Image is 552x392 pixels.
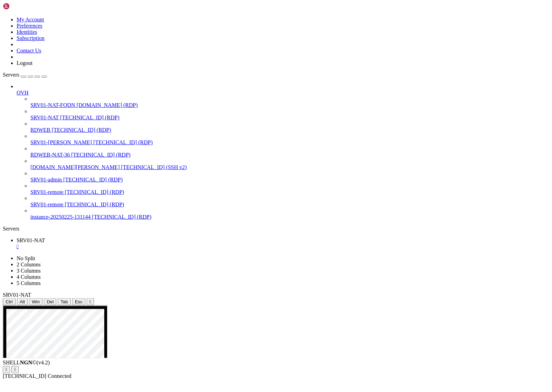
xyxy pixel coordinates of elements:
[14,367,16,372] div: 
[92,214,151,220] span: [TECHNICAL_ID] (RDP)
[30,189,549,195] a: SRV01-remote [TECHNICAL_ID] (RDP)
[30,189,64,195] span: SRV01-remote
[30,177,62,183] span: SRV01-admin
[17,244,549,250] a: 
[89,299,91,304] div: 
[6,367,7,372] div: 
[17,268,41,274] a: 3 Columns
[17,237,45,243] span: SRV01-NAT
[30,127,549,133] a: RDWEB [TECHNICAL_ID] (RDP)
[3,366,10,373] button: 
[30,177,549,183] a: SRV01-admin [TECHNICAL_ID] (RDP)
[30,208,549,220] li: instance-20250225-131144 [TECHNICAL_ID] (RDP)
[30,202,549,208] a: SRV01-remote [TECHNICAL_ID] (RDP)
[3,72,19,78] span: Servers
[32,299,40,304] span: Win
[30,115,549,121] a: SRV01-NAT [TECHNICAL_ID] (RDP)
[30,202,64,207] span: SRV01-remote
[72,298,85,305] button: Esc
[30,102,549,108] a: SRV01-NAT-FQDN [DOMAIN_NAME] (RDP)
[60,299,68,304] span: Tab
[29,298,42,305] button: Win
[30,102,75,108] span: SRV01-NAT-FQDN
[30,164,549,170] a: [DOMAIN_NAME][PERSON_NAME] [TECHNICAL_ID] (SSH v2)
[17,23,42,29] a: Preferences
[121,164,187,170] span: [TECHNICAL_ID] (SSH v2)
[17,48,41,53] a: Contact Us
[17,60,32,66] a: Logout
[20,360,32,366] b: NGN
[65,202,124,207] span: [TECHNICAL_ID] (RDP)
[30,214,549,220] a: instance-20250225-131144 [TECHNICAL_ID] (RDP)
[17,280,41,286] a: 5 Columns
[3,226,549,232] div: Servers
[65,189,124,195] span: [TECHNICAL_ID] (RDP)
[6,299,13,304] span: Ctrl
[17,90,549,96] a: OVH
[30,115,59,120] span: SRV01-NAT
[30,158,549,170] li: [DOMAIN_NAME][PERSON_NAME] [TECHNICAL_ID] (SSH v2)
[37,360,50,366] span: 4.2.0
[30,139,92,145] span: SRV01-[PERSON_NAME]
[3,298,16,305] button: Ctrl
[17,35,45,41] a: Subscription
[30,152,549,158] a: RDWEB-NAT-36 [TECHNICAL_ID] (RDP)
[30,96,549,108] li: SRV01-NAT-FQDN [DOMAIN_NAME] (RDP)
[30,183,549,195] li: SRV01-remote [TECHNICAL_ID] (RDP)
[20,299,25,304] span: Alt
[3,360,50,366] span: SHELL ©
[3,3,42,10] img: Shellngn
[52,127,111,133] span: [TECHNICAL_ID] (RDP)
[17,90,29,96] span: OVH
[63,177,123,183] span: [TECHNICAL_ID] (RDP)
[17,84,549,220] li: OVH
[3,72,47,78] a: Servers
[17,274,41,280] a: 4 Columns
[17,17,44,22] a: My Account
[30,170,549,183] li: SRV01-admin [TECHNICAL_ID] (RDP)
[11,366,19,373] button: 
[77,102,138,108] span: [DOMAIN_NAME] (RDP)
[17,298,28,305] button: Alt
[30,133,549,146] li: SRV01-[PERSON_NAME] [TECHNICAL_ID] (RDP)
[30,108,549,121] li: SRV01-NAT [TECHNICAL_ID] (RDP)
[30,127,50,133] span: RDWEB
[3,373,46,379] span: [TECHNICAL_ID]
[48,373,71,379] span: Connected
[87,298,94,305] button: 
[30,146,549,158] li: RDWEB-NAT-36 [TECHNICAL_ID] (RDP)
[17,255,35,261] a: No Split
[30,195,549,208] li: SRV01-remote [TECHNICAL_ID] (RDP)
[44,298,56,305] button: Del
[17,262,41,267] a: 2 Columns
[30,139,549,146] a: SRV01-[PERSON_NAME] [TECHNICAL_ID] (RDP)
[30,121,549,133] li: RDWEB [TECHNICAL_ID] (RDP)
[71,152,131,158] span: [TECHNICAL_ID] (RDP)
[47,299,54,304] span: Del
[3,292,31,298] span: SRV01-NAT
[17,237,549,250] a: SRV01-NAT
[93,139,153,145] span: [TECHNICAL_ID] (RDP)
[17,29,37,35] a: Identities
[60,115,120,120] span: [TECHNICAL_ID] (RDP)
[30,214,91,220] span: instance-20250225-131144
[30,164,120,170] span: [DOMAIN_NAME][PERSON_NAME]
[75,299,83,304] span: Esc
[58,298,71,305] button: Tab
[30,152,70,158] span: RDWEB-NAT-36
